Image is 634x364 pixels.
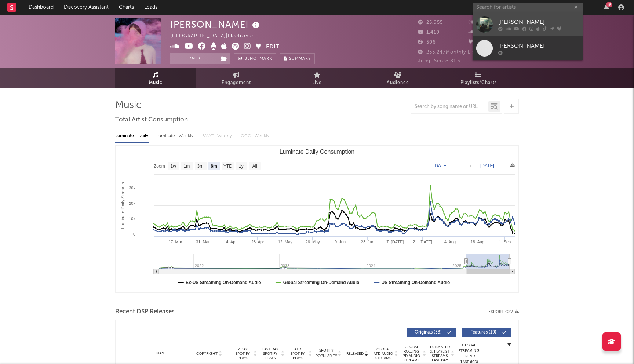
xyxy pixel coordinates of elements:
[606,2,612,7] div: 18
[211,164,217,169] text: 6m
[115,116,188,124] span: Total Artist Consumption
[138,351,186,356] div: Name
[418,20,443,25] span: 25,955
[499,240,511,244] text: 1. Sep
[418,30,440,35] span: 1,410
[335,240,346,244] text: 9. Jun
[280,149,355,155] text: Luminate Daily Consumption
[129,216,135,221] text: 10k
[469,30,485,35] span: 313
[468,163,472,168] text: →
[418,50,491,55] span: 255,247 Monthly Listeners
[196,240,210,244] text: 31. Mar
[471,240,484,244] text: 18. Aug
[488,310,519,314] button: Export CSV
[381,280,450,285] text: US Streaming On-Demand Audio
[239,164,244,169] text: 1y
[251,240,264,244] text: 28. Apr
[115,130,149,142] div: Luminate - Daily
[413,240,432,244] text: 21. [DATE]
[170,32,262,41] div: [GEOGRAPHIC_DATA] | Electronic
[233,347,252,360] span: 7 Day Spotify Plays
[184,164,190,169] text: 1m
[234,53,276,64] a: Benchmark
[149,79,163,87] span: Music
[430,345,450,363] span: Estimated % Playlist Streams Last Day
[115,307,175,316] span: Recent DSP Releases
[266,43,279,52] button: Edit
[196,68,277,88] a: Engagement
[280,53,315,64] button: Summary
[116,146,518,292] svg: Luminate Daily Consumption
[498,41,579,50] div: [PERSON_NAME]
[129,201,135,205] text: 20k
[438,68,519,88] a: Playlists/Charts
[444,240,456,244] text: 4. Aug
[387,79,409,87] span: Audience
[120,182,125,229] text: Luminate Daily Streams
[170,18,261,30] div: [PERSON_NAME]
[129,186,135,190] text: 30k
[473,3,583,12] input: Search for artists
[252,164,257,169] text: All
[224,240,237,244] text: 14. Apr
[418,59,460,63] span: Jump Score: 81.3
[223,164,232,169] text: YTD
[462,328,511,337] button: Features(19)
[401,345,422,363] span: Global Rolling 7D Audio Streams
[604,4,609,10] button: 18
[222,79,251,87] span: Engagement
[196,352,218,356] span: Copyright
[288,347,307,360] span: ATD Spotify Plays
[361,240,374,244] text: 23. Jun
[316,348,337,359] span: Spotify Popularity
[312,79,322,87] span: Live
[460,79,497,87] span: Playlists/Charts
[411,104,488,110] input: Search by song name or URL
[473,36,583,60] a: [PERSON_NAME]
[260,347,280,360] span: Last Day Spotify Plays
[466,330,500,335] span: Features ( 19 )
[197,164,204,169] text: 3m
[418,40,436,45] span: 506
[498,18,579,26] div: [PERSON_NAME]
[171,164,176,169] text: 1w
[480,163,494,168] text: [DATE]
[115,68,196,88] a: Music
[244,55,272,63] span: Benchmark
[357,68,438,88] a: Audience
[473,12,583,36] a: [PERSON_NAME]
[283,280,360,285] text: Global Streaming On-Demand Audio
[133,232,135,236] text: 0
[156,130,195,142] div: Luminate - Weekly
[434,163,448,168] text: [DATE]
[168,240,182,244] text: 17. Mar
[170,53,216,64] button: Track
[277,68,357,88] a: Live
[469,40,486,45] span: 106
[154,164,165,169] text: Zoom
[289,57,311,61] span: Summary
[278,240,293,244] text: 12. May
[306,240,320,244] text: 26. May
[407,328,456,337] button: Originals(53)
[411,330,445,335] span: Originals ( 53 )
[469,20,493,25] span: 22,412
[373,347,393,360] span: Global ATD Audio Streams
[346,352,364,356] span: Released
[386,240,404,244] text: 7. [DATE]
[186,280,261,285] text: Ex-US Streaming On-Demand Audio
